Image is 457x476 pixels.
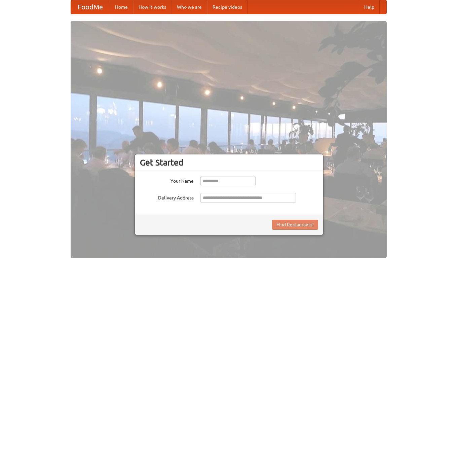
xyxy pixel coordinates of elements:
[172,0,207,14] a: Who we are
[133,0,172,14] a: How it works
[71,0,110,14] a: FoodMe
[110,0,133,14] a: Home
[207,0,247,14] a: Recipe videos
[272,220,318,230] button: Find Restaurants!
[359,0,380,14] a: Help
[140,176,194,184] label: Your Name
[140,157,318,168] h3: Get Started
[140,193,194,201] label: Delivery Address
